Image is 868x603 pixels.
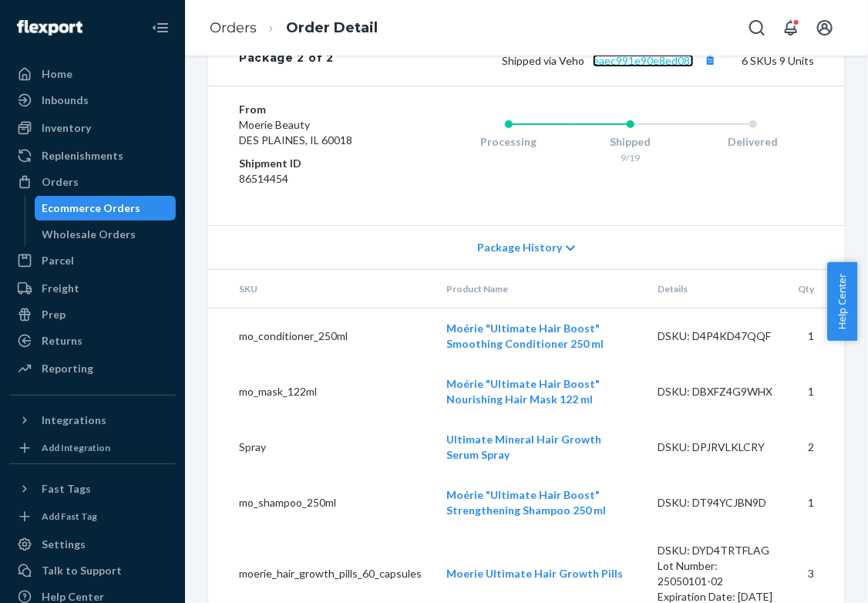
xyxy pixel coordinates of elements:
[570,134,692,150] div: Shipped
[239,118,352,147] span: Moerie Beauty DES PLAINES, IL 60018
[446,433,601,461] a: Ultimate Mineral Hair Growth Serum Spray
[742,12,772,43] button: Open Search Box
[17,20,82,35] img: Flexport logo
[239,50,334,70] div: Package 2 of 2
[9,558,176,583] a: Talk to Support
[658,543,773,558] div: DSKU: DYD4TRTFLAG
[42,333,82,349] div: Returns
[9,328,176,353] a: Returns
[434,270,645,308] th: Product Name
[42,441,110,454] div: Add Integration
[42,148,123,163] div: Replenishments
[9,408,176,433] button: Integrations
[786,419,845,475] td: 2
[145,12,176,43] button: Close Navigation
[42,361,93,376] div: Reporting
[42,481,91,497] div: Fast Tags
[9,532,176,557] a: Settings
[9,276,176,301] a: Freight
[700,50,720,70] button: Copy tracking number
[502,54,720,67] span: Shipped via Veho
[447,134,570,150] div: Processing
[658,384,773,399] div: DSKU: DBXFZ4G9WHX
[208,475,434,531] td: mo_shampoo_250ml
[786,270,845,308] th: Qty
[42,510,97,523] div: Add Fast Tag
[42,93,89,108] div: Inbounds
[658,558,773,589] div: Lot Number: 25050101-02
[42,413,106,428] div: Integrations
[9,88,176,113] a: Inbounds
[9,143,176,168] a: Replenishments
[42,563,122,578] div: Talk to Support
[42,281,79,296] div: Freight
[477,240,562,255] span: Package History
[9,170,176,194] a: Orders
[42,66,72,82] div: Home
[446,377,600,406] a: Moérie "Ultimate Hair Boost" Nourishing Hair Mask 122 ml
[9,356,176,381] a: Reporting
[9,477,176,501] button: Fast Tags
[197,5,390,51] ol: breadcrumbs
[786,475,845,531] td: 1
[42,307,66,322] div: Prep
[570,151,692,164] div: 9/19
[210,19,257,36] a: Orders
[9,439,176,457] a: Add Integration
[208,364,434,419] td: mo_mask_122ml
[42,200,141,216] div: Ecommerce Orders
[9,62,176,86] a: Home
[446,488,606,517] a: Moérie "Ultimate Hair Boost" Strengthening Shampoo 250 ml
[658,495,773,510] div: DSKU: DT94YCJBN9D
[208,308,434,365] td: mo_conditioner_250ml
[9,116,176,140] a: Inventory
[208,270,434,308] th: SKU
[775,12,806,43] button: Open notifications
[827,262,857,341] button: Help Center
[658,440,773,455] div: DSKU: DPJRVLKLCRY
[645,270,786,308] th: Details
[9,248,176,273] a: Parcel
[42,537,86,552] div: Settings
[35,196,177,221] a: Ecommerce Orders
[239,171,385,187] dd: 86514454
[786,364,845,419] td: 1
[9,507,176,526] a: Add Fast Tag
[208,419,434,475] td: Spray
[809,12,840,43] button: Open account menu
[593,54,694,67] a: eaec991e90e8ed08f
[42,253,74,268] div: Parcel
[42,174,79,190] div: Orders
[446,567,623,580] a: Moerie Ultimate Hair Growth Pills
[658,328,773,344] div: DSKU: D4P4KD47QQF
[35,222,177,247] a: Wholesale Orders
[42,120,91,136] div: Inventory
[691,134,814,150] div: Delivered
[42,227,136,242] div: Wholesale Orders
[239,156,385,171] dt: Shipment ID
[334,50,814,70] div: 6 SKUs 9 Units
[786,308,845,365] td: 1
[9,302,176,327] a: Prep
[446,322,604,350] a: Moérie "Ultimate Hair Boost" Smoothing Conditioner 250 ml
[239,102,385,117] dt: From
[286,19,378,36] a: Order Detail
